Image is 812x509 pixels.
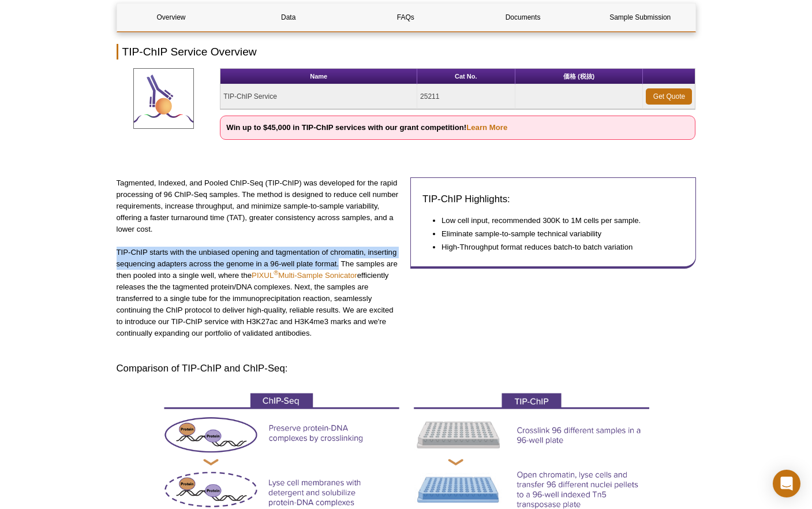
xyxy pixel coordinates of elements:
[274,269,278,276] sup: ®
[117,247,402,339] p: TIP-ChIP starts with the unbiased opening and tagmentation of chromatin, inserting sequencing ada...
[466,123,507,132] a: Learn More
[220,69,417,84] th: Name
[646,88,692,105] a: Get Quote
[117,44,696,60] h2: TIP-ChIP Service Overview
[441,242,672,253] li: High-Throughput format reduces batch-to batch variation
[441,215,672,226] li: Low cell input, recommended 300K to 1M cells per sample.
[117,3,226,31] a: Overview
[515,69,643,84] th: 価格 (税抜)
[773,470,800,497] div: Open Intercom Messenger
[226,123,507,132] strong: Win up to $45,000 in TIP-ChIP services with our grant competition!
[117,362,696,376] h3: Comparison of TIP-ChIP and ChIP-Seq:
[220,84,417,109] td: TIP-ChIP Service
[417,84,515,109] td: 25211
[422,192,684,206] h3: TIP-ChIP Highlights:
[252,271,357,280] a: PIXUL®Multi-Sample Sonicator
[234,3,343,31] a: Data
[441,228,672,240] li: Eliminate sample-to-sample technical variability
[117,177,402,235] p: Tagmented, Indexed, and Pooled ChIP-Seq (TIP-ChIP) was developed for the rapid processing of 96 C...
[351,3,460,31] a: FAQs
[469,3,577,31] a: Documents
[586,3,694,31] a: Sample Submission
[133,68,194,129] img: TIP-ChIP Service
[417,69,515,84] th: Cat No.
